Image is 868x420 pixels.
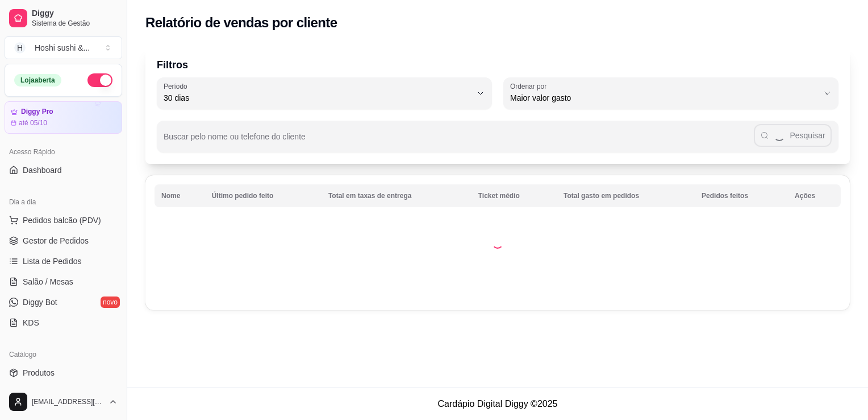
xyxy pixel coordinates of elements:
input: Buscar pelo nome ou telefone do cliente [164,135,754,147]
a: DiggySistema de Gestão [5,5,122,32]
div: Acesso Rápido [5,143,122,161]
button: Select a team [5,36,122,59]
span: Produtos [23,367,55,378]
div: Loading [492,237,503,249]
a: KDS [5,314,122,332]
a: Lista de Pedidos [5,252,122,270]
span: [EMAIL_ADDRESS][DOMAIN_NAME] [32,397,104,406]
a: Dashboard [5,161,122,179]
span: Lista de Pedidos [23,256,82,267]
span: Gestor de Pedidos [23,235,89,246]
div: Catálogo [5,345,122,364]
span: Sistema de Gestão [32,19,118,28]
a: Produtos [5,364,122,382]
button: Alterar Status [87,73,112,87]
span: Dashboard [23,164,62,176]
article: Diggy Pro [21,108,53,116]
span: 30 dias [164,92,471,104]
footer: Cardápio Digital Diggy © 2025 [127,388,868,420]
h2: Relatório de vendas por cliente [145,14,337,32]
a: Salão / Mesas [5,273,122,291]
span: KDS [23,317,39,328]
button: [EMAIL_ADDRESS][DOMAIN_NAME] [5,388,122,415]
div: Hoshi sushi & ... [35,42,90,53]
span: H [14,42,26,53]
label: Período [164,81,191,91]
label: Ordenar por [510,81,550,91]
a: Diggy Proaté 05/10 [5,101,122,134]
button: Ordenar porMaior valor gasto [503,77,838,109]
span: Salão / Mesas [23,276,73,287]
span: Diggy [32,9,118,19]
div: Loja aberta [14,74,61,87]
a: Diggy Botnovo [5,293,122,311]
p: Filtros [157,57,838,73]
a: Gestor de Pedidos [5,232,122,250]
button: Pedidos balcão (PDV) [5,211,122,229]
span: Pedidos balcão (PDV) [23,215,101,226]
div: Dia a dia [5,193,122,211]
span: Diggy Bot [23,297,57,308]
span: Maior valor gasto [510,92,818,104]
article: até 05/10 [19,118,47,127]
button: Período30 dias [157,77,492,109]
